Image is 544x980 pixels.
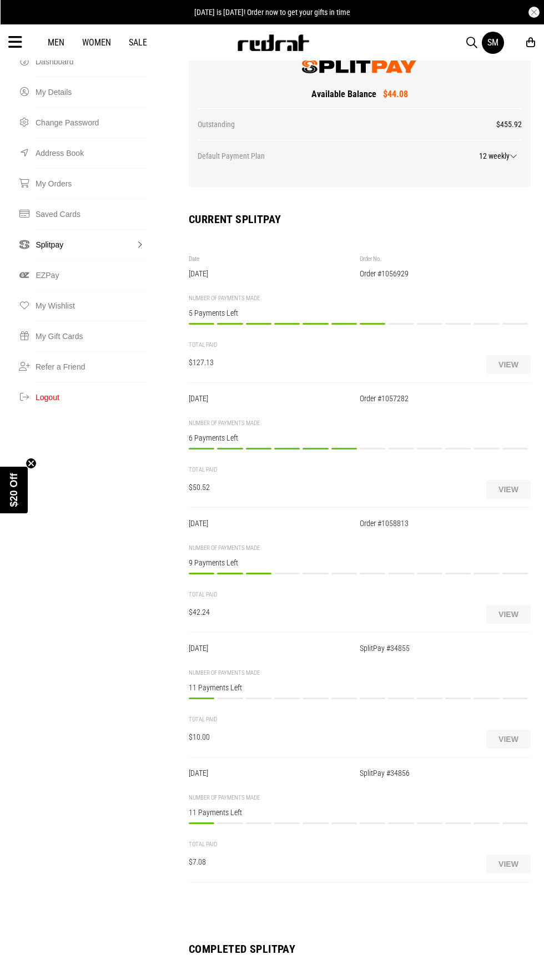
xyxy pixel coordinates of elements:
[189,433,238,442] span: 6 Payments Left
[36,199,147,229] a: Saved Cards
[189,683,242,692] span: 11 Payments Left
[360,769,531,777] div: SplitPay #34856
[302,59,417,73] img: SplitPay
[189,214,531,225] h2: Current SplitPay
[48,37,64,48] a: Men
[36,168,147,199] a: My Orders
[36,321,147,351] a: My Gift Cards
[36,382,147,412] button: Logout
[236,34,310,51] img: Redrat logo
[486,730,531,749] button: View
[486,355,531,374] button: View
[189,733,236,751] div: $10.00
[36,77,147,107] a: My Details
[189,544,531,553] div: NUMBER OF PAYMENTS MADE
[36,107,147,138] a: Change Password
[189,644,360,653] div: [DATE]
[360,644,531,653] div: SplitPay #34855
[189,269,360,278] div: [DATE]
[360,269,531,278] div: Order #1056929
[13,46,147,412] nav: Account
[496,120,522,129] span: $455.92
[479,151,517,160] span: 12 weekly
[189,943,531,954] h2: Completed SplitPay
[189,669,531,678] div: NUMBER OF PAYMENTS MADE
[360,394,531,403] div: Order #1057282
[189,358,236,377] div: $127.13
[360,519,531,528] div: Order #1058813
[486,605,531,624] button: View
[189,857,236,876] div: $7.08
[194,8,350,17] span: [DATE] is [DATE]! Order now to get your gifts in time
[189,466,531,474] div: TOTAL PAID
[189,841,531,849] div: TOTAL PAID
[189,483,236,502] div: $50.52
[198,108,522,140] div: Outstanding
[376,89,408,99] span: $44.08
[189,420,531,428] div: NUMBER OF PAYMENTS MADE
[82,37,111,48] a: Women
[36,290,147,321] a: My Wishlist
[189,519,360,528] div: [DATE]
[26,458,37,469] button: Close teaser
[189,309,238,317] span: 5 Payments Left
[189,558,238,567] span: 9 Payments Left
[189,794,531,802] div: NUMBER OF PAYMENTS MADE
[189,255,360,264] div: Date
[36,351,147,382] a: Refer a Friend
[360,255,531,264] div: Order No.
[189,808,242,817] span: 11 Payments Left
[36,229,147,260] a: Splitpay
[36,138,147,168] a: Address Book
[189,295,531,303] div: NUMBER OF PAYMENTS MADE
[9,4,42,38] button: Open LiveChat chat widget
[487,37,498,48] div: SM
[198,140,522,178] div: Default Payment Plan
[8,473,19,507] span: $20 Off
[189,394,360,403] div: [DATE]
[198,89,522,108] div: Available Balance
[486,855,531,873] button: View
[189,716,531,724] div: TOTAL PAID
[189,341,531,350] div: TOTAL PAID
[189,591,531,599] div: TOTAL PAID
[189,769,360,777] div: [DATE]
[189,608,236,627] div: $42.24
[486,480,531,499] button: View
[36,46,147,77] a: Dashboard
[36,260,147,290] a: EZPay
[129,37,147,48] a: Sale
